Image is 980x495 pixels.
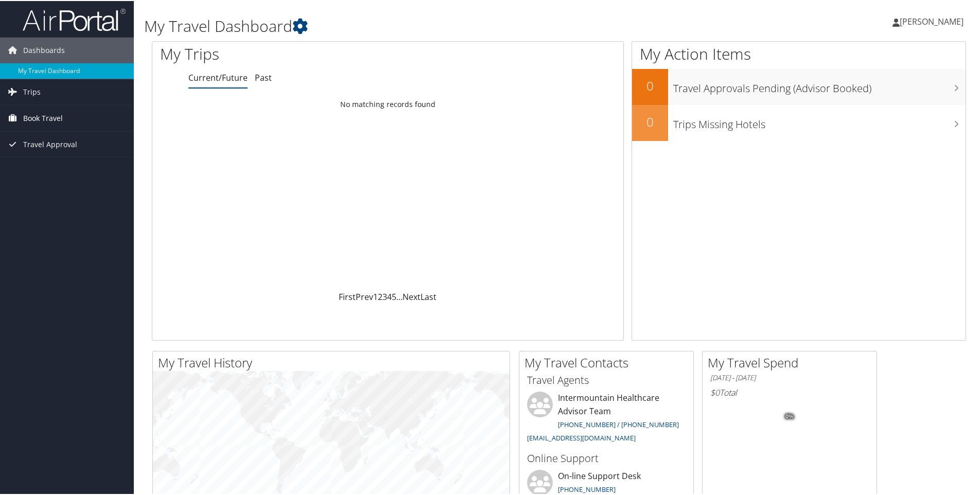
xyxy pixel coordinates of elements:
[23,7,126,31] img: airportal-logo.png
[632,42,966,64] h1: My Action Items
[23,78,41,104] span: Trips
[527,450,686,465] h3: Online Support
[632,76,668,94] h2: 0
[632,112,668,130] h2: 0
[402,290,421,302] a: Next
[527,372,686,386] h3: Travel Agents
[710,372,869,382] h6: [DATE] - [DATE]
[382,290,387,302] a: 3
[373,290,378,302] a: 1
[152,94,623,113] td: No matching records found
[378,290,382,302] a: 2
[392,290,396,302] a: 5
[673,75,966,95] h3: Travel Approvals Pending (Advisor Booked)
[892,5,974,36] a: [PERSON_NAME]
[558,484,616,493] a: [PHONE_NUMBER]
[160,42,419,64] h1: My Trips
[23,131,77,156] span: Travel Approval
[522,391,691,446] li: Intermountain Healthcare Advisor Team
[421,290,436,302] a: Last
[23,104,63,130] span: Book Travel
[356,290,373,302] a: Prev
[708,353,877,370] h2: My Travel Spend
[558,419,679,428] a: [PHONE_NUMBER] / [PHONE_NUMBER]
[396,290,402,302] span: …
[710,386,720,397] span: $0
[255,71,272,82] a: Past
[387,290,392,302] a: 4
[23,37,65,62] span: Dashboards
[524,353,693,370] h2: My Travel Contacts
[339,290,356,302] a: First
[785,413,794,419] tspan: 0%
[632,104,966,140] a: 0Trips Missing Hotels
[632,68,966,104] a: 0Travel Approvals Pending (Advisor Booked)
[144,14,697,36] h1: My Travel Dashboard
[900,15,964,26] span: [PERSON_NAME]
[188,71,248,82] a: Current/Future
[673,111,966,131] h3: Trips Missing Hotels
[527,432,636,441] a: [EMAIL_ADDRESS][DOMAIN_NAME]
[710,386,869,397] h6: Total
[158,353,510,370] h2: My Travel History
